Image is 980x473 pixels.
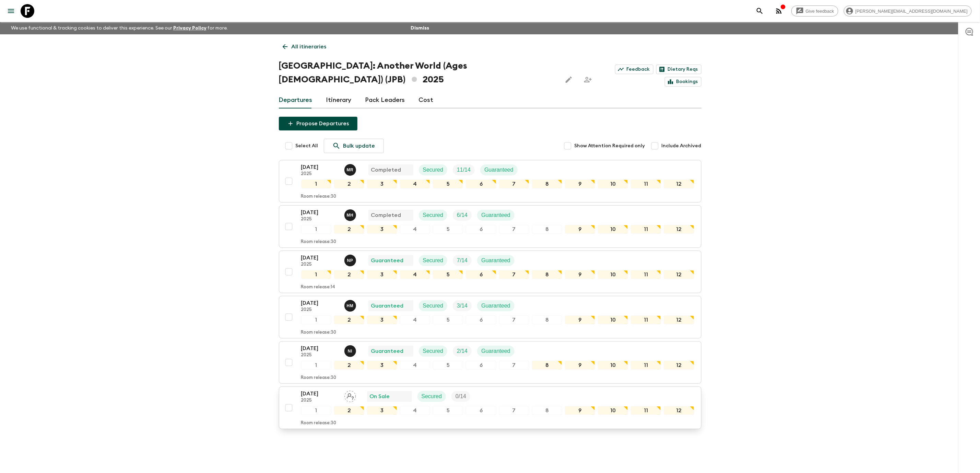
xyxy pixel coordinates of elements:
div: 4 [400,406,430,415]
p: Room release: 30 [301,375,336,381]
a: All itineraries [279,40,330,54]
div: 8 [532,361,562,370]
div: 6 [466,361,496,370]
span: Assign pack leader [344,393,356,398]
p: Room release: 30 [301,330,336,335]
p: All itineraries [292,43,327,51]
div: 5 [433,361,463,370]
div: 10 [598,270,628,279]
div: 7 [499,270,529,279]
div: 2 [334,406,364,415]
div: 6 [466,180,496,188]
div: 12 [664,361,694,370]
p: [DATE] [301,208,339,217]
span: Naoya Ishida [344,347,357,353]
p: N P [347,258,353,263]
div: 5 [433,270,463,279]
div: 6 [466,270,496,279]
div: 7 [499,315,529,324]
span: Haruhi Makino [344,302,357,308]
div: 6 [466,315,496,324]
div: 10 [598,406,628,415]
p: Secured [423,211,444,219]
p: 2025 [301,398,339,403]
div: 11 [631,315,661,324]
div: Trip Fill [453,346,472,357]
button: NP [344,255,357,266]
div: 5 [433,180,463,188]
span: Show Attention Required only [575,142,645,149]
span: Include Archived [662,142,701,149]
p: 2025 [301,307,339,313]
div: 8 [532,270,562,279]
div: 6 [466,225,496,234]
div: Trip Fill [453,255,472,266]
p: 2025 [301,217,339,222]
div: 10 [598,361,628,370]
div: 8 [532,225,562,234]
p: Secured [423,347,444,355]
div: 3 [367,315,397,324]
button: [DATE]2025Naoko PogedeGuaranteedSecuredTrip FillGuaranteed123456789101112Room release:14 [279,251,701,293]
a: Privacy Policy [173,26,206,31]
button: [DATE]2025Mayumi HosokawaCompletedSecuredTrip FillGuaranteed123456789101112Room release:30 [279,205,701,248]
div: Secured [419,164,448,175]
button: menu [4,4,18,18]
p: [DATE] [301,163,339,171]
div: 10 [598,315,628,324]
button: Dismiss [409,23,431,33]
p: Secured [423,256,444,265]
div: 4 [400,225,430,234]
div: 2 [334,270,364,279]
div: 3 [367,361,397,370]
a: Cost [419,92,434,108]
p: Room release: 30 [301,194,336,199]
p: 2025 [301,353,339,358]
div: 2 [334,361,364,370]
button: Propose Departures [279,117,357,130]
div: 5 [433,406,463,415]
a: Pack Leaders [365,92,405,108]
div: 3 [367,270,397,279]
span: Select All [296,142,318,149]
p: [DATE] [301,254,339,262]
div: 2 [334,180,364,188]
div: Secured [419,255,448,266]
div: Secured [419,210,448,221]
a: Bookings [665,77,701,86]
div: Trip Fill [451,391,470,402]
div: 5 [433,315,463,324]
div: 1 [301,225,331,234]
div: 2 [334,315,364,324]
span: [PERSON_NAME][EMAIL_ADDRESS][DOMAIN_NAME] [852,9,971,14]
div: 12 [664,225,694,234]
div: 7 [499,406,529,415]
div: 7 [499,225,529,234]
a: Departures [279,92,312,108]
button: Edit this itinerary [562,73,576,86]
div: 5 [433,225,463,234]
div: 11 [631,406,661,415]
p: 6 / 14 [457,211,468,219]
p: On Sale [370,392,390,401]
span: Mamico Reich [344,166,357,172]
div: 8 [532,315,562,324]
div: Trip Fill [453,210,472,221]
button: [DATE]2025Assign pack leaderOn SaleSecuredTrip Fill123456789101112Room release:30 [279,387,701,429]
p: Secured [422,392,442,401]
p: Guaranteed [481,347,510,355]
div: 4 [400,361,430,370]
div: 4 [400,315,430,324]
div: 12 [664,270,694,279]
p: [DATE] [301,299,339,307]
p: Room release: 14 [301,285,335,290]
a: Itinerary [326,92,352,108]
p: Secured [423,166,444,174]
div: 9 [565,315,595,324]
div: 8 [532,406,562,415]
div: 1 [301,180,331,188]
p: Guaranteed [481,256,510,265]
div: 4 [400,180,430,188]
p: Room release: 30 [301,239,336,245]
div: 7 [499,180,529,188]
